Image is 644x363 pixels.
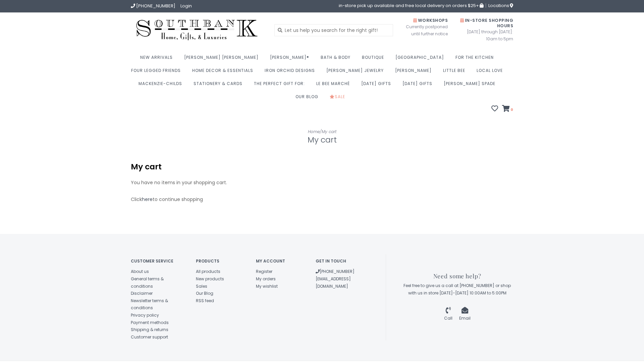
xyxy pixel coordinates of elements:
[256,283,278,289] a: My wishlist
[316,79,353,92] a: Le Bee Marché
[488,2,513,9] span: Locations
[270,53,313,66] a: [PERSON_NAME]®
[402,79,436,92] a: [DATE] Gifts
[254,79,308,92] a: The perfect gift for:
[256,259,306,263] h4: My account
[131,312,159,318] a: Privacy policy
[192,66,257,79] a: Home Decor & Essentials
[316,269,355,274] a: [PHONE_NUMBER]
[321,53,354,66] a: Bath & Body
[140,53,176,66] a: New Arrivals
[455,53,497,66] a: For the Kitchen
[136,3,175,9] span: [PHONE_NUMBER]
[131,162,513,172] div: My cart
[131,290,153,296] a: Disclaimer
[395,66,435,79] a: [PERSON_NAME]
[131,66,184,79] a: Four Legged Friends
[131,298,168,311] a: Newsletter terms & conditions
[131,3,175,9] a: [PHONE_NUMBER]
[308,129,320,134] a: Home
[265,66,318,79] a: Iron Orchid Designs
[131,334,168,340] a: Customer support
[330,92,348,105] a: Sale
[458,28,513,42] span: [DATE] through [DATE]: 10am to 5pm
[460,17,513,29] span: In-Store Shopping Hours
[397,23,448,37] span: Currently postponed until further notice
[510,107,513,112] span: 0
[131,320,169,325] a: Payment methods
[139,79,185,92] a: MacKenzie-Childs
[274,24,393,36] input: Let us help you search for the right gift!
[444,308,452,321] a: Call
[131,259,186,263] h4: Customer service
[131,162,513,214] div: You have no items in your shopping cart. Click to continue shopping
[131,327,168,332] a: Shipping & returns
[196,276,224,282] a: New products
[196,259,246,263] h4: Products
[362,53,387,66] a: Boutique
[413,17,448,23] span: Workshops
[316,259,366,263] h4: Get in touch
[459,308,471,321] a: Email
[131,17,263,43] img: Southbank Gift Company -- Home, Gifts, and Luxuries
[194,79,246,92] a: Stationery & Cards
[316,276,351,289] a: [EMAIL_ADDRESS][DOMAIN_NAME]
[180,3,192,9] a: Login
[131,276,164,289] a: General terms & conditions
[339,3,483,8] span: in-store pick up available and free local delivery on orders $25+
[401,273,513,279] h3: Need some help?
[296,92,322,105] a: Our Blog
[256,269,272,274] a: Register
[131,269,149,274] a: About us
[196,269,220,274] a: All products
[184,53,262,66] a: [PERSON_NAME] [PERSON_NAME]
[142,196,153,203] a: here
[196,283,207,289] a: Sales
[486,3,513,8] a: Locations
[477,66,506,79] a: Local Love
[361,79,394,92] a: [DATE] Gifts
[443,66,469,79] a: Little Bee
[326,66,387,79] a: [PERSON_NAME] Jewelry
[502,106,513,113] a: 0
[322,129,336,134] a: My cart
[196,290,213,296] a: Our Blog
[444,79,499,92] a: [PERSON_NAME] Spade
[256,276,276,282] a: My orders
[196,298,214,304] a: RSS feed
[404,283,511,296] span: Feel free to give us a call at [PHONE_NUMBER] or shop with us in store [DATE]-[DATE] 10:00AM to 5...
[395,53,447,66] a: [GEOGRAPHIC_DATA]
